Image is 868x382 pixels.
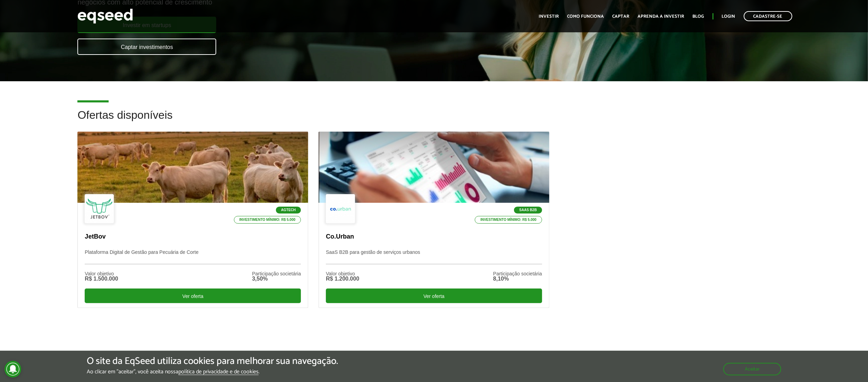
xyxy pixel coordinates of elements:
[744,11,792,21] a: Cadastre-se
[613,14,630,19] a: Captar
[493,271,542,276] div: Participação societária
[178,369,259,375] a: política de privacidade e de cookies
[326,289,542,303] div: Ver oferta
[85,289,301,303] div: Ver oferta
[276,207,301,214] p: Agtech
[77,132,308,308] a: Agtech Investimento mínimo: R$ 5.000 JetBov Plataforma Digital de Gestão para Pecuária de Corte V...
[475,216,542,224] p: Investimento mínimo: R$ 5.000
[87,356,338,367] h5: O site da EqSeed utiliza cookies para melhorar sua navegação.
[319,132,549,308] a: SaaS B2B Investimento mínimo: R$ 5.000 Co.Urban SaaS B2B para gestão de serviços urbanos Valor ob...
[638,14,684,19] a: Aprenda a investir
[326,233,542,241] p: Co.Urban
[326,276,359,282] div: R$ 1.200.000
[539,14,559,19] a: Investir
[85,276,118,282] div: R$ 1.500.000
[326,271,359,276] div: Valor objetivo
[567,14,604,19] a: Como funciona
[234,216,301,224] p: Investimento mínimo: R$ 5.000
[77,39,216,55] a: Captar investimentos
[77,109,790,132] h2: Ofertas disponíveis
[722,14,735,19] a: Login
[87,368,338,375] p: Ao clicar em "aceitar", você aceita nossa .
[85,249,301,264] p: Plataforma Digital de Gestão para Pecuária de Corte
[85,271,118,276] div: Valor objetivo
[493,276,542,282] div: 8,10%
[77,7,133,25] img: EqSeed
[85,233,301,241] p: JetBov
[252,271,301,276] div: Participação societária
[326,249,542,264] p: SaaS B2B para gestão de serviços urbanos
[514,207,542,214] p: SaaS B2B
[252,276,301,282] div: 3,50%
[723,363,781,375] button: Aceitar
[693,14,704,19] a: Blog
